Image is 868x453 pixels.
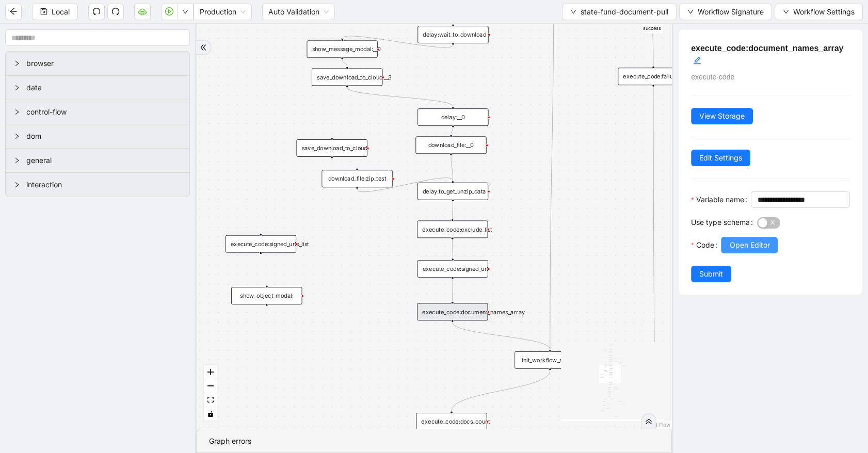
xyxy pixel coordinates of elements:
[691,108,753,124] button: View Storage
[793,6,855,18] span: Workflow Settings
[9,7,18,15] span: arrow-left
[14,60,20,67] span: right
[417,220,488,238] div: execute_code:exclude_list
[182,9,188,15] span: down
[417,26,488,43] div: delay:wait_to_download
[342,36,453,47] g: Edge from delay:wait_to_download to show_message_modal:__0
[52,6,70,18] span: Local
[453,322,550,349] g: Edge from execute_code:document_names_array to init_workflow_metric:
[14,157,20,164] span: right
[417,183,488,200] div: delay:to_get_unzip_data
[307,40,377,58] div: show_message_modal:__0
[322,170,392,187] div: download_file:zip_test
[231,287,302,304] div: show_object_modal:
[177,4,194,20] button: down
[165,7,173,15] span: play-circle
[312,68,382,86] div: save_download_to_cloud:__3
[326,164,338,176] span: plus-circle
[161,4,178,20] button: play-circle
[417,108,488,126] div: delay:__0
[699,152,742,164] span: Edit Settings
[693,55,701,67] div: click to edit id
[347,87,453,106] g: Edge from save_download_to_cloud:__3 to delay:__0
[515,351,585,369] div: init_workflow_metric:
[618,68,688,85] div: execute_code:failure_body
[26,179,181,190] span: interaction
[6,124,189,148] div: dom
[14,85,20,91] span: right
[261,312,272,323] span: plus-circle
[6,173,189,197] div: interaction
[296,139,367,157] div: save_download_to_cloud:plus-circle
[691,266,731,282] button: Submit
[26,106,181,118] span: control-flow
[417,260,488,278] div: execute_code:signed_url
[6,76,189,100] div: data
[691,73,734,81] span: execute-code
[729,239,769,251] span: Open Editor
[6,149,189,172] div: general
[32,4,78,20] button: saveLocal
[26,131,181,142] span: dom
[691,150,750,166] button: Edit Settings
[693,56,701,64] span: edit
[452,370,550,411] g: Edge from init_workflow_metric: to execute_code:docs_count
[417,303,488,320] div: execute_code:document_names_array
[138,7,147,15] span: cloud-server
[645,418,652,425] span: double-right
[679,4,772,20] button: downWorkflow Signature
[26,58,181,69] span: browser
[255,260,267,271] span: plus-circle
[226,235,296,253] div: execute_code:signed_urls_list
[416,413,487,430] div: execute_code:docs_count
[134,4,151,20] button: cloud-server
[107,4,124,20] button: redo
[5,4,22,20] button: arrow-left
[775,4,863,20] button: downWorkflow Settings
[696,239,714,251] span: Code
[204,379,217,393] button: zoom out
[40,8,47,15] span: save
[200,44,207,51] span: double-right
[451,127,453,134] g: Edge from delay:__0 to download_file:__0
[26,82,181,93] span: data
[691,42,850,67] h5: execute_code:document_names_array
[698,6,764,18] span: Workflow Signature
[570,9,576,15] span: down
[342,59,347,66] g: Edge from show_message_modal:__0 to save_download_to_cloud:__3
[562,4,677,20] button: downstate-fund-document-pull
[231,287,302,304] div: show_object_modal:plus-circle
[357,178,453,192] g: Edge from download_file:zip_test to delay:to_get_unzip_data
[721,237,778,253] button: Open Editor
[415,136,486,154] div: download_file:__0
[696,194,744,205] span: Variable name
[226,235,296,253] div: execute_code:signed_urls_listplus-circle
[6,100,189,124] div: control-flow
[296,139,367,157] div: save_download_to_cloud:
[209,435,659,447] div: Graph errors
[691,217,750,228] span: Use type schema
[451,155,453,181] g: Edge from download_file:__0 to delay:to_get_unzip_data
[581,6,668,18] span: state-fund-document-pull
[204,393,217,407] button: fit view
[699,268,723,280] span: Submit
[687,9,694,15] span: down
[204,365,217,379] button: zoom in
[453,202,453,219] g: Edge from delay:to_get_unzip_data to execute_code:exclude_list
[88,4,105,20] button: undo
[6,52,189,75] div: browser
[111,7,120,15] span: redo
[14,133,20,139] span: right
[644,422,670,428] a: React Flow attribution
